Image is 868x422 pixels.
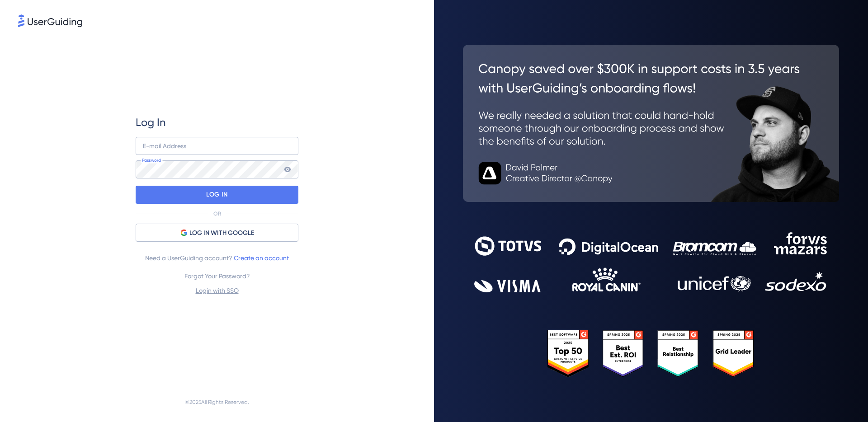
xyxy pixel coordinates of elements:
[136,137,298,155] input: example@company.com
[184,272,250,280] a: Forgot Your Password?
[185,397,249,408] span: © 2025 All Rights Reserved.
[547,330,755,377] img: 25303e33045975176eb484905ab012ff.svg
[206,188,227,202] p: LOG IN
[189,228,254,239] span: LOG IN WITH GOOGLE
[145,253,289,263] span: Need a UserGuiding account?
[196,287,239,294] a: Login with SSO
[474,232,828,292] img: 9302ce2ac39453076f5bc0f2f2ca889b.svg
[213,210,221,217] p: OR
[463,45,839,202] img: 26c0aa7c25a843aed4baddd2b5e0fa68.svg
[234,254,289,262] a: Create an account
[18,14,82,27] img: 8faab4ba6bc7696a72372aa768b0286c.svg
[136,115,166,130] span: Log In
